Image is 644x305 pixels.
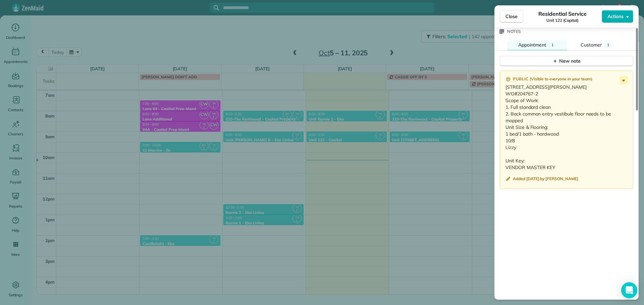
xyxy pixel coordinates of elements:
[607,13,624,20] span: Actions
[607,43,609,47] span: 1
[513,176,578,181] span: Added [DATE] by [PERSON_NAME]
[505,13,518,20] span: Close
[505,84,629,171] p: [STREET_ADDRESS][PERSON_NAME] WO#204767-2 Scope of Work: 1. Full standard clean 2. Back common en...
[500,10,523,23] button: Close
[518,42,546,48] span: Appointment
[581,42,602,48] span: Customer
[546,18,579,23] span: Unit 122 (Capital)
[507,28,521,35] span: Notes
[538,10,586,18] span: Residential Service
[552,58,581,65] div: New note
[505,176,578,183] button: Added [DATE] by [PERSON_NAME]
[530,76,592,82] span: ( Visible to everyone in your team )
[500,56,633,66] button: New note
[621,282,637,298] div: Open Intercom Messenger
[551,43,554,47] span: 1
[513,76,528,82] span: Public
